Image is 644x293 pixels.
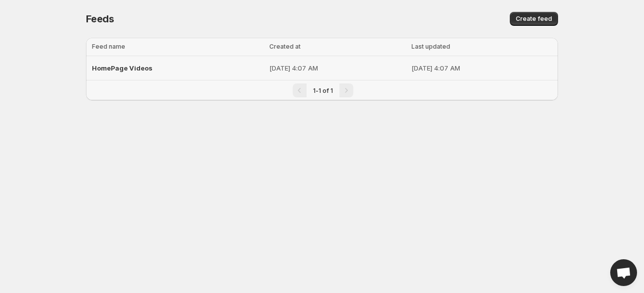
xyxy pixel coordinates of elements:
nav: Pagination [86,80,558,100]
p: [DATE] 4:07 AM [269,63,405,73]
span: Last updated [411,43,450,50]
span: Feed name [92,43,125,50]
p: [DATE] 4:07 AM [411,63,552,73]
a: Open chat [610,259,637,286]
span: Create feed [516,15,552,23]
span: Created at [269,43,301,50]
button: Create feed [510,12,558,26]
span: HomePage Videos [92,64,153,72]
span: 1-1 of 1 [313,87,333,94]
span: Feeds [86,13,114,25]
